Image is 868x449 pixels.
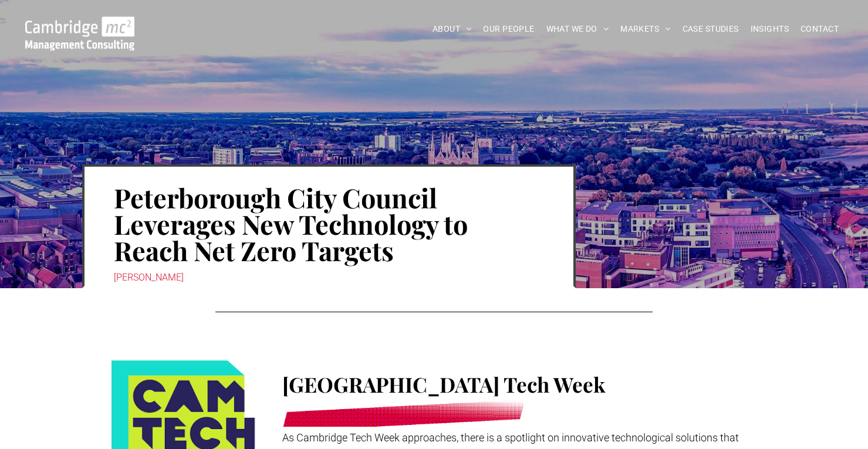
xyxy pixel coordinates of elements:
[114,183,544,265] h1: Peterborough City Council Leverages New Technology to Reach Net Zero Targets
[114,269,544,286] div: [PERSON_NAME]
[282,370,499,398] span: [GEOGRAPHIC_DATA]
[795,20,845,38] a: CONTACT
[745,20,795,38] a: INSIGHTS
[427,20,478,38] a: ABOUT
[614,20,676,38] a: MARKETS
[677,20,745,38] a: CASE STUDIES
[541,20,615,38] a: WHAT WE DO
[25,16,134,50] img: Go to Homepage
[477,20,540,38] a: OUR PEOPLE
[504,370,605,398] span: Tech Week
